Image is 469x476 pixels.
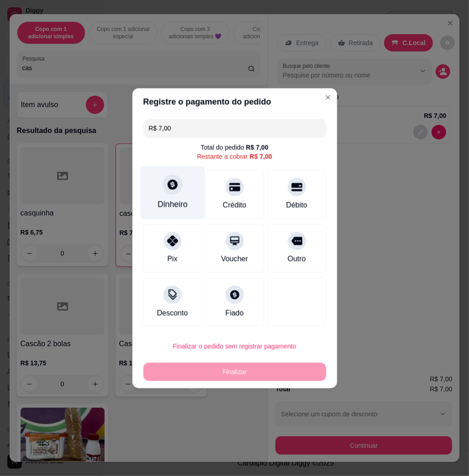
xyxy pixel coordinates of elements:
[288,254,306,265] div: Outro
[321,90,335,104] button: Close
[197,152,272,161] div: Restante a cobrar
[246,143,268,152] div: R$ 7,00
[223,200,247,210] div: Crédito
[225,307,243,318] div: Fiado
[158,199,188,210] div: Dinheiro
[148,119,320,137] input: Ex.: hambúrguer de cordeiro
[250,152,272,161] div: R$ 7,00
[200,143,268,152] div: Total do pedido
[143,337,326,355] button: Finalizar o pedido sem registrar pagamento
[132,88,337,115] header: Registre o pagamento do pedido
[286,200,307,210] div: Débito
[157,307,188,318] div: Desconto
[221,254,248,265] div: Voucher
[167,254,177,265] div: Pix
